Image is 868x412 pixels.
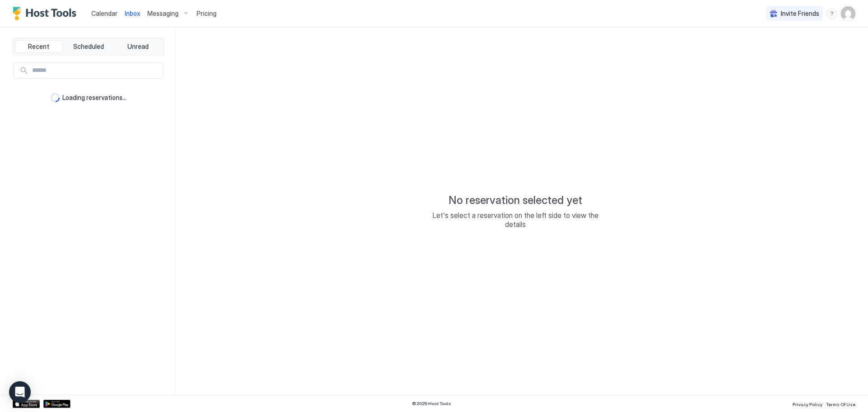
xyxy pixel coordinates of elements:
[91,9,118,17] span: Calendar
[793,402,822,407] span: Privacy Policy
[13,400,40,408] a: App Store
[65,40,113,53] button: Scheduled
[13,38,164,55] div: tab-group
[9,381,31,403] div: Open Intercom Messenger
[91,9,118,18] a: Calendar
[125,9,140,18] a: Inbox
[73,43,104,51] span: Scheduled
[13,7,80,20] a: Host Tools Logo
[125,9,140,17] span: Inbox
[841,6,855,21] div: User profile
[62,94,127,102] span: Loading reservations...
[826,399,855,408] a: Terms Of Use
[147,9,179,18] span: Messaging
[793,399,822,408] a: Privacy Policy
[114,40,162,53] button: Unread
[15,40,63,53] button: Recent
[197,9,217,18] span: Pricing
[412,401,451,407] span: © 2025 Host Tools
[127,43,149,51] span: Unread
[425,211,606,229] span: Let's select a reservation on the left side to view the details
[826,8,837,19] div: menu
[448,194,582,207] span: No reservation selected yet
[781,9,819,18] span: Invite Friends
[28,63,163,78] input: Input Field
[43,400,71,408] a: Google Play Store
[28,43,49,51] span: Recent
[51,93,60,102] div: loading
[826,402,855,407] span: Terms Of Use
